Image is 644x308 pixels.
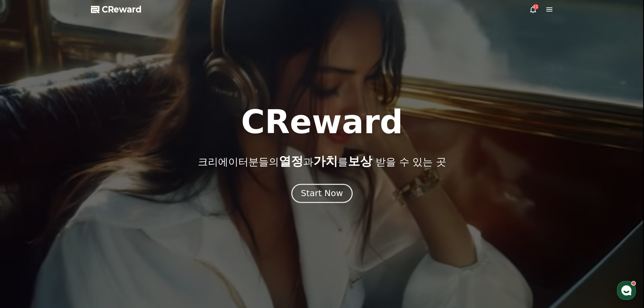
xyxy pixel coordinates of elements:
div: 21 [533,4,539,9]
p: 크리에이터분들의 과 를 받을 수 있는 곳 [198,155,446,168]
span: 보상 [348,154,372,168]
span: 가치 [313,154,338,168]
a: Start Now [293,191,351,197]
a: 설정 [87,214,130,231]
a: 21 [529,5,537,14]
a: 대화 [45,214,87,231]
h1: CReward [241,106,403,138]
span: CReward [102,4,142,15]
button: Start Now [291,184,353,203]
a: CReward [91,4,142,15]
span: 홈 [21,224,25,230]
span: 대화 [62,225,70,230]
a: 홈 [2,214,45,231]
span: 열정 [279,154,303,168]
span: 설정 [104,224,113,230]
div: Start Now [301,188,343,199]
